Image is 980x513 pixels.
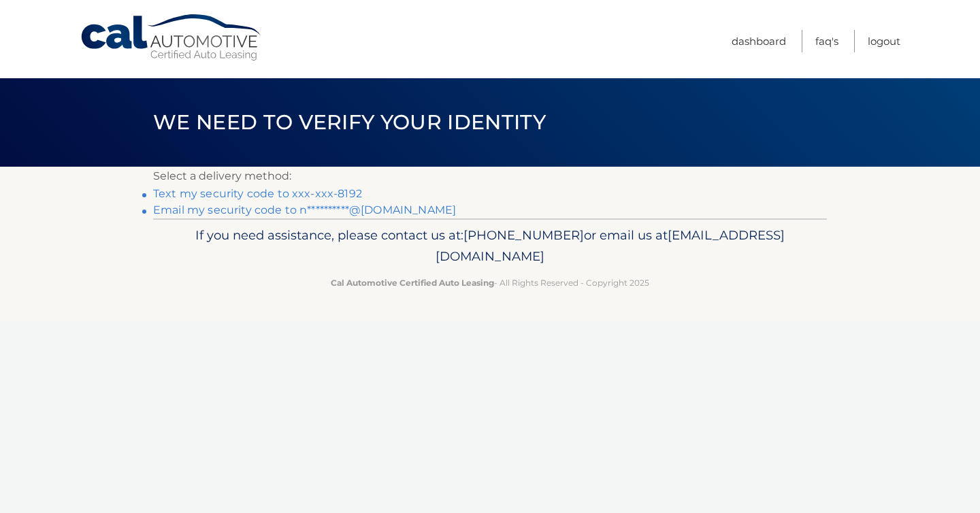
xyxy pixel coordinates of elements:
span: We need to verify your identity [153,110,546,135]
strong: Cal Automotive Certified Auto Leasing [331,278,494,288]
a: Text my security code to xxx-xxx-8192 [153,187,362,200]
a: Cal Automotive [80,14,263,62]
span: [PHONE_NUMBER] [463,227,584,243]
p: - All Rights Reserved - Copyright 2025 [162,276,818,290]
p: Select a delivery method: [153,167,827,186]
a: Email my security code to n**********@[DOMAIN_NAME] [153,203,456,216]
a: Logout [868,30,900,52]
a: FAQ's [815,30,838,52]
a: Dashboard [732,30,786,52]
p: If you need assistance, please contact us at: or email us at [162,225,818,268]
